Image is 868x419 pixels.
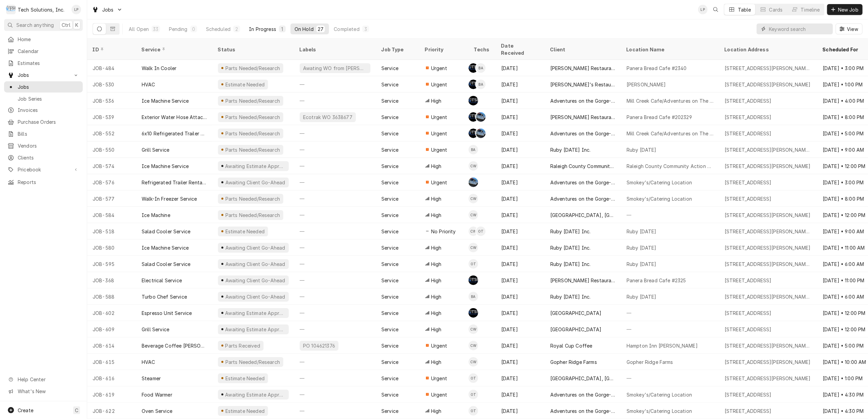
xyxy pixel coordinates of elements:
[469,275,478,285] div: SB
[469,178,478,187] div: Joe Paschal's Avatar
[4,104,83,116] a: Invoices
[431,293,442,300] span: High
[469,275,478,285] div: Shaun Booth's Avatar
[294,321,376,337] div: —
[496,190,545,207] div: [DATE]
[142,261,190,268] div: Salad Cooler Service
[224,244,286,251] div: Awaiting Client Go-Ahead
[72,5,81,14] div: Lisa Paschal's Avatar
[469,243,478,252] div: CW
[294,272,376,288] div: —
[627,146,657,153] div: Ruby [DATE]
[381,146,398,153] div: Service
[381,65,398,72] div: Service
[224,309,286,317] div: Awaiting Estimate Approval
[469,96,478,105] div: SB
[627,81,666,88] div: [PERSON_NAME]
[87,109,136,125] div: JOB-539
[142,212,170,219] div: Ice Machine
[18,388,79,395] span: What's New
[550,179,616,186] div: Adventures on the Gorge-Aramark Destinations
[431,212,442,219] span: High
[381,195,398,202] div: Service
[738,6,751,13] div: Table
[142,195,197,202] div: Walk-In Freezer Service
[224,179,286,186] div: Awaiting Client Go-Ahead
[302,114,353,121] div: Ecotrak WO 3638677
[496,158,545,174] div: [DATE]
[725,179,772,186] div: [STREET_ADDRESS]
[550,81,616,88] div: [PERSON_NAME]'s Restaurants, LLC
[381,228,398,235] div: Service
[627,179,692,186] div: Smokey's/Catering Location
[75,21,78,29] span: K
[4,69,83,81] a: Go to Jobs
[698,5,708,14] div: LP
[4,374,83,385] a: Go to Help Center
[364,26,368,33] div: 3
[496,305,545,321] div: [DATE]
[87,239,136,256] div: JOB-580
[87,223,136,239] div: JOB-518
[294,76,376,93] div: —
[431,228,456,235] span: No Priority
[224,146,281,153] div: Parts Needed/Research
[725,244,811,251] div: [STREET_ADDRESS][PERSON_NAME]
[476,63,486,73] div: Brian Alexander's Avatar
[431,179,447,186] span: Urgent
[87,174,136,190] div: JOB-576
[224,212,281,219] div: Parts Needed/Research
[89,4,125,15] a: Go to Jobs
[93,46,129,53] div: ID
[501,42,538,56] div: Date Received
[294,125,376,141] div: —
[496,223,545,239] div: [DATE]
[18,106,79,114] span: Invoices
[550,130,616,137] div: Adventures on the Gorge-Aramark Destinations
[4,152,83,163] a: Clients
[496,141,545,158] div: [DATE]
[627,244,657,251] div: Ruby [DATE]
[381,277,398,284] div: Service
[550,114,616,121] div: [PERSON_NAME] Restaurant Group
[294,93,376,109] div: —
[725,81,811,88] div: [STREET_ADDRESS][PERSON_NAME]
[431,277,442,284] span: High
[469,308,478,318] div: Austin Fox's Avatar
[18,154,79,161] span: Clients
[550,228,591,235] div: Ruby [DATE] Inc.
[469,178,478,187] div: JP
[496,125,545,141] div: [DATE]
[18,71,69,79] span: Jobs
[431,130,447,137] span: Urgent
[16,21,54,29] span: Search anything
[87,272,136,288] div: JOB-368
[431,195,442,202] span: High
[72,5,81,14] div: LP
[18,376,79,383] span: Help Center
[469,63,478,73] div: AF
[381,130,398,137] div: Service
[294,141,376,158] div: —
[18,83,79,90] span: Jobs
[302,65,368,72] div: Awating WO from [PERSON_NAME] or [PERSON_NAME]
[710,4,721,15] button: Open search
[725,130,772,137] div: [STREET_ADDRESS]
[381,46,414,53] div: Job Type
[431,114,447,121] span: Urgent
[18,407,33,413] span: Create
[87,256,136,272] div: JOB-595
[836,23,863,34] button: View
[381,212,398,219] div: Service
[469,112,478,122] div: AF
[837,6,860,13] span: New Job
[550,146,591,153] div: Ruby [DATE] Inc.
[496,321,545,337] div: [DATE]
[496,272,545,288] div: [DATE]
[87,125,136,141] div: JOB-552
[102,6,114,13] span: Jobs
[381,163,398,170] div: Service
[769,6,783,13] div: Cards
[550,97,616,104] div: Adventures on the Gorge-Aramark Destinations
[627,65,687,72] div: Panera Bread Cafe #2340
